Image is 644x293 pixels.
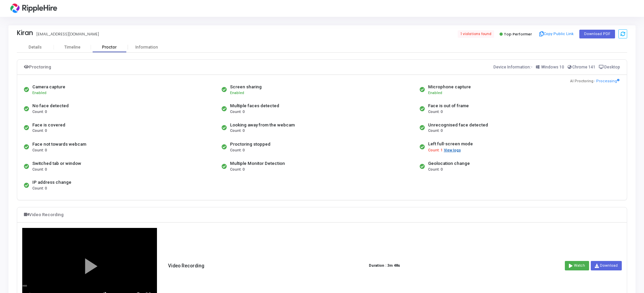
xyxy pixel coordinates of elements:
[428,122,488,128] div: Unrecognised face detected
[428,148,443,153] span: Count: 1
[579,30,615,38] button: Download PDF
[230,84,262,90] div: Screen sharing
[444,147,461,154] button: View logs
[230,141,270,148] div: Proctoring stopped
[32,141,86,148] div: Face not towards webcam
[428,84,471,90] div: Microphone capture
[32,84,65,90] div: Camera capture
[32,128,47,134] span: Count: 0
[24,211,64,219] div: Video Recording
[36,31,99,37] div: [EMAIL_ADDRESS][DOMAIN_NAME]
[230,128,245,134] span: Count: 0
[32,122,65,128] div: Face is covered
[91,45,128,50] div: Proctor
[428,91,442,95] span: Enabled
[428,160,470,167] div: Geolocation change
[230,160,285,167] div: Multiple Monitor Detection
[570,79,593,84] span: AI Proctoring
[428,102,469,109] div: Face is out of frame
[230,91,244,95] span: Enabled
[128,45,165,50] div: Information
[572,65,595,69] span: Chrome 141
[32,160,81,167] div: Switched tab or window
[32,148,47,153] span: Count: 0
[504,31,532,37] span: Top Performer
[32,102,69,109] div: No face detected
[493,63,620,71] div: Device Information:-
[32,91,46,95] span: Enabled
[591,261,622,270] a: Download
[428,128,443,134] span: Count: 0
[230,109,245,115] span: Count: 0
[369,263,400,269] strong: Duration : 3m 48s
[537,29,576,39] button: Copy Public Link
[428,167,443,173] span: Count: 0
[604,65,620,69] span: Desktop
[32,167,47,173] span: Count: 0
[565,261,589,270] button: Watch
[24,63,51,71] div: Proctoring
[230,122,295,128] div: Looking away from the webcam
[32,186,47,192] span: Count: 0
[23,285,157,287] div: scrub bar
[230,167,245,173] span: Count: 0
[594,79,619,84] span: - Processing
[428,141,473,147] div: Left full-screen mode
[32,179,71,186] div: IP address change
[541,65,564,69] span: Windows 10
[8,2,59,15] img: logo
[64,45,80,50] div: Timeline
[29,45,42,50] div: Details
[168,263,204,269] h5: Video Recording
[458,30,494,38] span: 1 violations found
[230,148,245,153] span: Count: 0
[428,109,443,115] span: Count: 0
[32,109,47,115] span: Count: 0
[17,29,33,37] div: Kiran
[230,102,279,109] div: Multiple faces detected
